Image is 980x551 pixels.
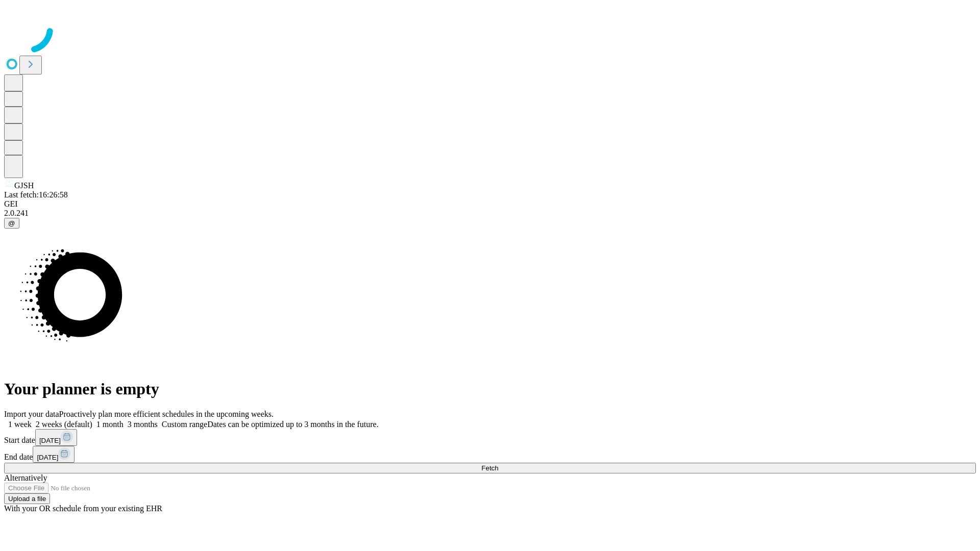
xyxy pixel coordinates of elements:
[4,190,68,199] span: Last fetch: 16:26:58
[4,473,47,482] span: Alternatively
[8,420,32,429] span: 1 week
[4,504,162,513] span: With your OR schedule from your existing EHR
[37,454,58,461] span: [DATE]
[4,493,50,504] button: Upload a file
[4,199,976,209] div: GEI
[4,463,976,473] button: Fetch
[4,410,59,418] span: Import your data
[481,464,498,472] span: Fetch
[162,420,207,429] span: Custom range
[4,380,976,398] h1: Your planner is empty
[59,410,274,418] span: Proactively plan more efficient schedules in the upcoming weeks.
[4,209,976,218] div: 2.0.241
[39,437,61,444] span: [DATE]
[33,446,75,463] button: [DATE]
[4,446,976,463] div: End date
[207,420,378,429] span: Dates can be optimized up to 3 months in the future.
[96,420,124,429] span: 1 month
[36,420,92,429] span: 2 weeks (default)
[4,218,19,229] button: @
[128,420,158,429] span: 3 months
[4,429,976,446] div: Start date
[8,219,15,227] span: @
[35,429,77,446] button: [DATE]
[14,181,34,190] span: GJSH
